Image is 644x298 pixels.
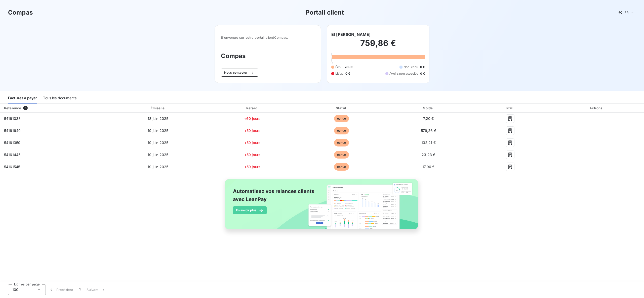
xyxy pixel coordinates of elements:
[221,52,315,61] h3: Compas
[420,65,425,69] span: 0 €
[221,35,315,39] span: Bienvenue sur votre portail client Compas .
[331,31,371,37] h6: EI [PERSON_NAME]
[335,65,343,69] span: Échu
[23,106,28,110] span: 5
[306,8,344,17] h3: Portail client
[244,116,260,121] span: +60 jours
[46,284,76,295] button: Précédent
[148,165,168,169] span: 19 juin 2025
[298,106,384,111] div: Statut
[345,65,353,69] span: 760 €
[422,165,434,169] span: 17,96 €
[244,165,260,169] span: +59 jours
[331,38,425,53] h2: 759,86 €
[345,71,350,76] span: 0 €
[420,71,425,76] span: 0 €
[244,128,260,133] span: +59 jours
[334,115,349,122] span: échue
[4,153,20,157] span: 54161445
[4,140,20,145] span: 54161359
[624,11,628,15] span: FR
[4,106,21,110] div: Référence
[334,151,349,159] span: échue
[43,93,76,104] div: Tous les documents
[84,284,109,295] button: Suivant
[334,127,349,134] span: échue
[389,71,418,76] span: Avoirs non associés
[208,106,296,111] div: Retard
[79,287,80,292] span: 1
[148,153,168,157] span: 19 juin 2025
[550,106,643,111] div: Actions
[4,165,20,169] span: 54161545
[8,8,33,17] h3: Compas
[404,65,418,69] span: Non-échu
[244,140,260,145] span: +59 jours
[422,153,435,157] span: 23,23 €
[423,116,434,121] span: 7,20 €
[421,128,436,133] span: 579,26 €
[387,106,471,111] div: Solde
[244,153,260,157] span: +59 jours
[148,128,168,133] span: 19 juin 2025
[148,140,168,145] span: 19 juin 2025
[220,176,424,238] img: banner
[221,69,258,77] button: Nous contacter
[331,61,333,65] span: 0
[472,106,548,111] div: PDF
[4,128,21,133] span: 54161640
[421,140,436,145] span: 132,21 €
[148,116,168,121] span: 18 juin 2025
[334,163,349,171] span: échue
[76,284,84,295] button: 1
[335,71,343,76] span: Litige
[8,93,37,104] div: Factures à payer
[110,106,206,111] div: Émise le
[334,139,349,146] span: échue
[4,116,21,121] span: 54161033
[12,287,18,292] span: 100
